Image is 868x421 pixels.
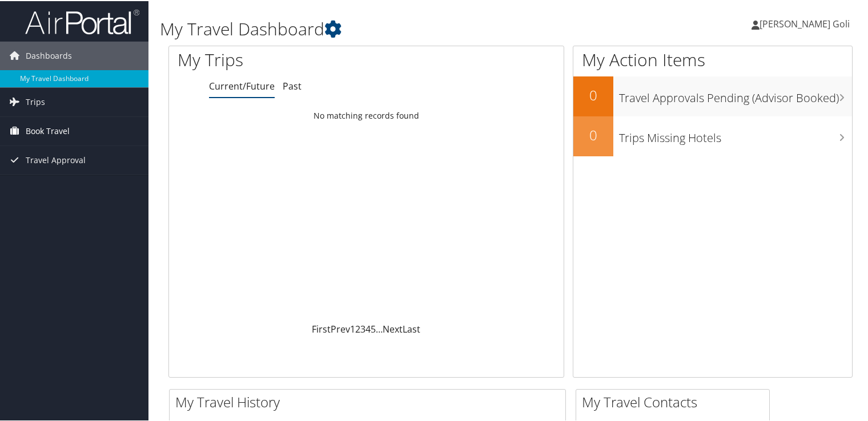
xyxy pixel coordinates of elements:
[26,41,72,69] span: Dashboards
[752,6,861,40] a: [PERSON_NAME] Goli
[175,391,565,411] h2: My Travel History
[573,115,852,155] a: 0Trips Missing Hotels
[350,322,355,334] a: 1
[376,322,383,334] span: …
[355,322,360,334] a: 2
[573,75,852,115] a: 0Travel Approvals Pending (Advisor Booked)
[25,7,139,34] img: airportal-logo.png
[573,84,613,104] h2: 0
[26,116,70,144] span: Book Travel
[283,79,302,91] a: Past
[619,123,852,145] h3: Trips Missing Hotels
[371,322,376,334] a: 5
[759,17,850,29] span: [PERSON_NAME] Goli
[573,124,613,144] h2: 0
[209,79,275,91] a: Current/Future
[169,104,564,125] td: No matching records found
[178,47,391,71] h1: My Trips
[26,87,45,115] span: Trips
[582,391,769,411] h2: My Travel Contacts
[26,145,86,173] span: Travel Approval
[160,16,628,40] h1: My Travel Dashboard
[312,322,331,334] a: First
[360,322,365,334] a: 3
[403,322,420,334] a: Last
[383,322,403,334] a: Next
[573,47,852,71] h1: My Action Items
[619,83,852,105] h3: Travel Approvals Pending (Advisor Booked)
[331,322,350,334] a: Prev
[365,322,371,334] a: 4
